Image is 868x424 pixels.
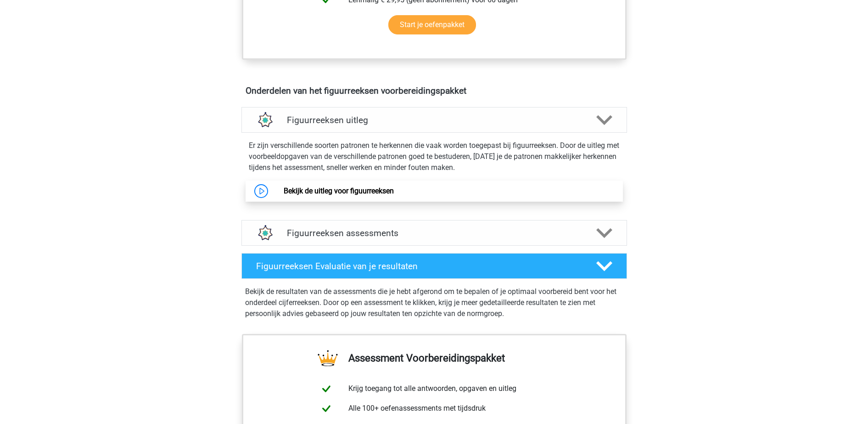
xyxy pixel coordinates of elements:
[287,115,582,125] h4: Figuurreeksen uitleg
[256,261,582,271] h4: Figuurreeksen Evaluatie van je resultaten
[238,220,631,246] a: assessments Figuurreeksen assessments
[238,253,631,279] a: Figuurreeksen Evaluatie van je resultaten
[253,108,276,132] img: figuurreeksen uitleg
[388,15,476,34] a: Start je oefenpakket
[287,228,582,238] h4: Figuurreeksen assessments
[249,140,620,173] p: Er zijn verschillende soorten patronen te herkennen die vaak worden toegepast bij figuurreeksen. ...
[284,187,394,195] a: Bekijk de uitleg voor figuurreeksen
[245,286,623,319] p: Bekijk de resultaten van de assessments die je hebt afgerond om te bepalen of je optimaal voorber...
[246,85,623,96] h4: Onderdelen van het figuurreeksen voorbereidingspakket
[253,221,276,245] img: figuurreeksen assessments
[238,107,631,133] a: uitleg Figuurreeksen uitleg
